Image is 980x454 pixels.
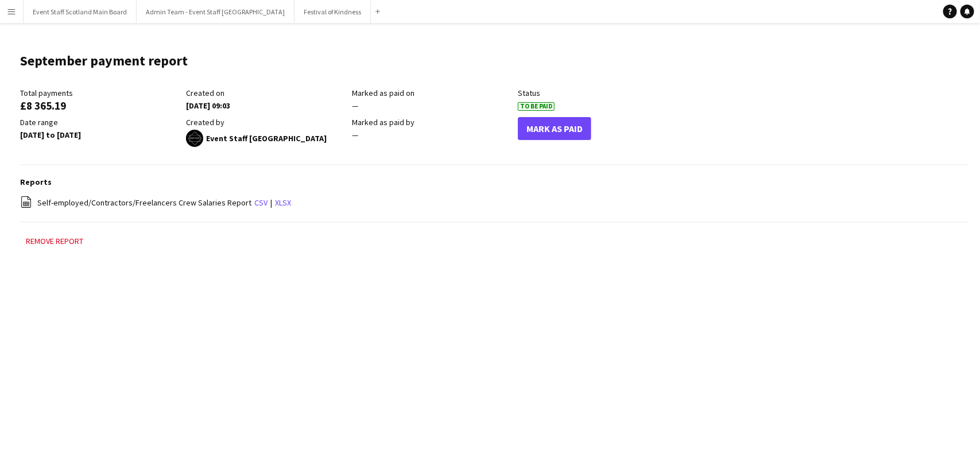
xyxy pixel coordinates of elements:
[352,100,358,111] span: —
[20,177,969,187] h3: Reports
[20,234,89,248] button: Remove report
[20,196,969,210] div: |
[186,130,346,147] div: Event Staff [GEOGRAPHIC_DATA]
[186,117,346,127] div: Created by
[20,88,180,98] div: Total payments
[254,197,268,208] a: csv
[518,117,591,140] button: Mark As Paid
[352,130,358,140] span: —
[518,102,555,111] span: To Be Paid
[275,197,291,208] a: xlsx
[518,88,678,98] div: Status
[186,100,346,111] div: [DATE] 09:03
[352,117,512,127] div: Marked as paid by
[20,100,180,111] div: £8 365.19
[20,52,188,69] h1: September payment report
[295,1,371,23] button: Festival of Kindness
[37,197,251,208] span: Self-employed/Contractors/Freelancers Crew Salaries Report
[186,88,346,98] div: Created on
[24,1,137,23] button: Event Staff Scotland Main Board
[20,130,180,140] div: [DATE] to [DATE]
[352,88,512,98] div: Marked as paid on
[137,1,295,23] button: Admin Team - Event Staff [GEOGRAPHIC_DATA]
[20,117,180,127] div: Date range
